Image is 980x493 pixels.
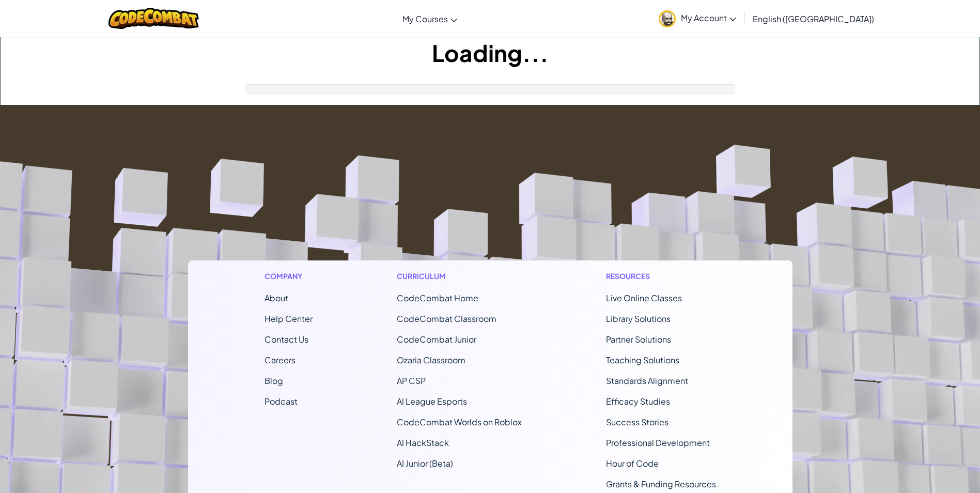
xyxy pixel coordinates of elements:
a: Live Online Classes [606,292,682,303]
a: Blog [265,375,283,386]
a: CodeCombat Worlds on Roblox [397,417,522,427]
span: English ([GEOGRAPHIC_DATA]) [753,13,874,24]
a: Help Center [265,313,313,324]
a: About [265,292,288,303]
a: Ozaria Classroom [397,355,465,365]
a: English ([GEOGRAPHIC_DATA]) [748,5,879,33]
a: AI HackStack [397,437,449,448]
h1: Company [265,271,313,282]
a: CodeCombat Classroom [397,313,496,324]
a: Teaching Solutions [606,355,679,365]
a: Hour of Code [606,458,659,469]
a: Success Stories [606,417,668,427]
span: Contact Us [265,334,308,345]
h1: Resources [606,271,716,282]
a: Grants & Funding Resources [606,479,716,489]
a: AI League Esports [397,396,467,407]
a: AI Junior (Beta) [397,458,453,469]
a: My Account [654,2,741,35]
a: Podcast [265,396,298,407]
a: Careers [265,355,295,365]
a: Professional Development [606,437,710,448]
h1: Curriculum [397,271,522,282]
a: Library Solutions [606,313,671,324]
img: avatar [659,10,676,27]
img: CodeCombat logo [108,8,199,29]
a: AP CSP [397,375,426,386]
span: My Account [681,12,736,23]
span: CodeCombat Home [397,292,478,303]
a: Partner Solutions [606,334,671,345]
a: My Courses [397,5,462,33]
a: Efficacy Studies [606,396,670,407]
a: Standards Alignment [606,375,688,386]
a: CodeCombat Junior [397,334,476,345]
h1: Loading... [1,37,979,69]
span: My Courses [402,13,448,24]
